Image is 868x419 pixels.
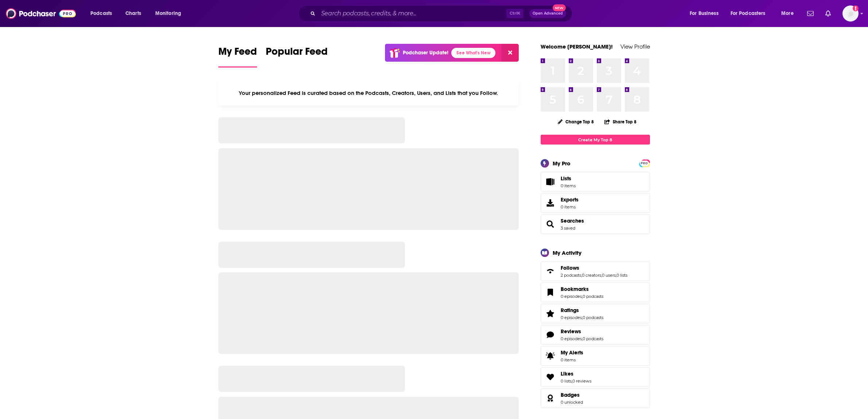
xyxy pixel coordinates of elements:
[529,9,566,18] button: Open AdvancedNew
[685,8,728,19] button: open menu
[543,287,558,297] a: Bookmarks
[561,392,583,398] a: Badges
[543,177,558,187] span: Lists
[155,8,181,19] span: Monitoring
[561,370,573,377] span: Likes
[541,261,650,281] span: Follows
[561,336,582,341] a: 0 episodes
[561,328,603,335] a: Reviews
[541,193,650,213] a: Exports
[561,349,583,356] span: My Alerts
[541,43,613,50] a: Welcome [PERSON_NAME]!
[561,294,582,299] a: 0 episodes
[125,8,141,19] span: Charts
[726,8,776,19] button: open menu
[604,115,637,129] button: Share Top 8
[85,8,121,19] button: open menu
[842,5,859,22] img: User Profile
[218,45,257,62] span: My Feed
[90,8,112,19] span: Podcasts
[583,315,603,320] a: 0 podcasts
[561,265,627,271] a: Follows
[561,400,583,405] a: 0 unlocked
[403,50,448,56] p: Podchaser Update!
[318,8,506,19] input: Search podcasts, credits, & more...
[543,372,558,382] a: Likes
[561,204,579,209] span: 0 items
[266,45,328,62] span: Popular Feed
[572,378,572,384] span: ,
[561,218,584,224] a: Searches
[541,367,650,387] span: Likes
[561,286,603,292] a: Bookmarks
[853,5,859,11] svg: Add a profile image
[543,330,558,340] a: Reviews
[218,45,257,68] a: My Feed
[690,8,719,19] span: For Business
[561,307,603,314] a: Ratings
[561,175,571,182] span: Lists
[305,5,579,22] div: Search podcasts, credits, & more...
[583,294,603,299] a: 0 podcasts
[582,294,583,299] span: ,
[543,219,558,229] a: Searches
[218,81,519,105] div: Your personalized Feed is curated based on the Podcasts, Creators, Users, and Lists that you Follow.
[561,328,581,335] span: Reviews
[561,196,579,203] span: Exports
[822,7,834,20] a: Show notifications dropdown
[561,273,581,278] a: 2 podcasts
[561,183,576,188] span: 0 items
[543,266,558,276] a: Follows
[506,9,523,18] span: Ctrl K
[616,273,627,278] a: 0 lists
[541,304,650,323] span: Ratings
[541,214,650,234] span: Searches
[620,43,650,50] a: View Profile
[561,226,575,231] a: 3 saved
[731,8,766,19] span: For Podcasters
[561,392,580,398] span: Badges
[582,315,583,320] span: ,
[533,12,563,15] span: Open Advanced
[451,48,495,58] a: See What's New
[582,273,601,278] a: 0 creators
[572,378,591,384] a: 0 reviews
[804,7,817,20] a: Show notifications dropdown
[842,5,859,22] span: Logged in as nicole.koremenos
[583,336,603,341] a: 0 podcasts
[150,8,191,19] button: open menu
[582,336,583,341] span: ,
[266,45,328,68] a: Popular Feed
[561,357,583,362] span: 0 items
[561,307,579,314] span: Ratings
[553,249,581,256] div: My Activity
[781,8,794,19] span: More
[640,161,649,166] span: PRO
[541,172,650,192] a: Lists
[561,378,572,384] a: 0 lists
[543,351,558,361] span: My Alerts
[541,325,650,345] span: Reviews
[553,117,599,126] button: Change Top 8
[543,308,558,319] a: Ratings
[553,4,566,11] span: New
[561,370,591,377] a: Likes
[602,273,616,278] a: 0 users
[553,160,571,167] div: My Pro
[842,5,859,22] button: Show profile menu
[121,8,145,19] a: Charts
[561,175,576,182] span: Lists
[561,315,582,320] a: 0 episodes
[6,7,76,20] img: Podchaser - Follow, Share and Rate Podcasts
[541,282,650,302] span: Bookmarks
[561,265,579,271] span: Follows
[543,198,558,208] span: Exports
[640,160,649,166] a: PRO
[561,286,589,292] span: Bookmarks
